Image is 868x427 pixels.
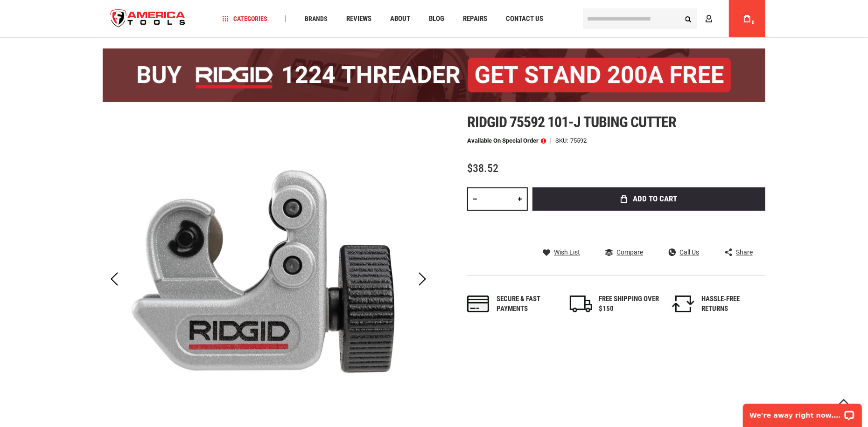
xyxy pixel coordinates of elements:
[616,249,643,255] span: Compare
[502,13,547,25] a: Contact Us
[459,13,491,25] a: Repairs
[543,248,580,256] a: Wish List
[599,294,660,314] div: FREE SHIPPING OVER $150
[752,20,755,25] span: 0
[736,249,753,255] span: Share
[463,15,487,22] span: Repairs
[605,248,643,256] a: Compare
[679,10,697,28] button: Search
[701,294,762,314] div: HASSLE-FREE RETURNS
[669,248,700,256] a: Call Us
[467,113,676,131] span: Ridgid 75592 101-j tubing cutter
[425,13,448,25] a: Blog
[672,296,694,312] img: returns
[555,138,570,144] strong: SKU
[342,13,376,25] a: Reviews
[506,15,543,22] span: Contact Us
[301,13,332,25] a: Brands
[497,294,557,314] div: Secure & fast payments
[633,195,678,203] span: Add to Cart
[103,1,193,36] a: store logo
[680,249,700,255] span: Call Us
[305,15,328,22] span: Brands
[467,296,490,312] img: payments
[570,138,587,144] div: 75592
[429,15,444,22] span: Blog
[218,13,272,25] a: Categories
[346,15,371,22] span: Reviews
[531,213,767,241] iframe: Secure express checkout frame
[467,162,498,175] span: $38.52
[737,398,868,427] iframe: LiveChat chat widget
[467,138,546,144] p: Available on Special Order
[532,187,765,211] button: Add to Cart
[390,15,410,22] span: About
[386,13,414,25] a: About
[570,296,592,312] img: shipping
[103,1,193,36] img: America Tools
[554,249,580,255] span: Wish List
[223,15,267,22] span: Categories
[103,48,765,102] img: BOGO: Buy the RIDGID® 1224 Threader (26092), get the 92467 200A Stand FREE!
